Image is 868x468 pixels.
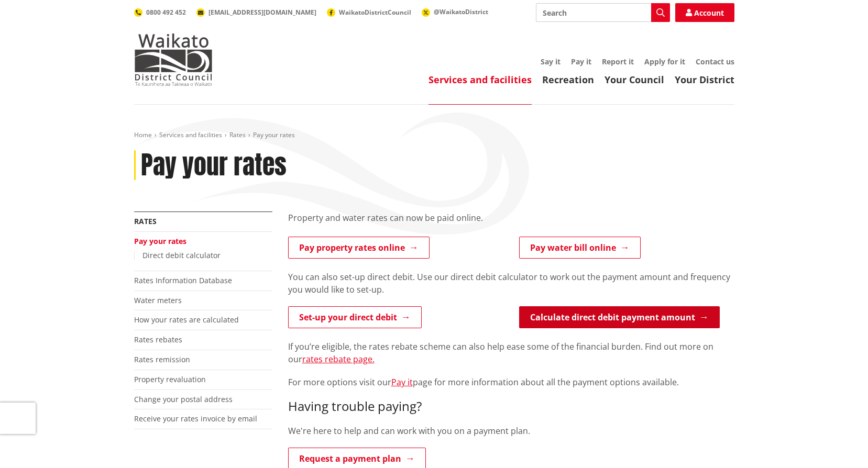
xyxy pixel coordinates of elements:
a: Pay it [571,57,591,66]
iframe: Messenger Launcher [820,424,858,462]
a: How your rates are calculated [134,315,239,325]
a: 0800 492 452 [134,8,186,17]
a: Rates remission [134,354,190,364]
a: Report it [602,57,634,66]
p: We're here to help and can work with you on a payment plan. [288,425,734,437]
h3: Having trouble paying? [288,399,734,414]
a: Home [134,130,152,139]
a: Account [675,3,734,22]
a: Rates [134,216,157,226]
a: Direct debit calculator [142,250,221,260]
a: Contact us [696,57,734,66]
a: Set-up your direct debit [288,306,422,328]
a: WaikatoDistrictCouncil [327,8,411,17]
a: Calculate direct debit payment amount [519,306,720,328]
a: Receive your rates invoice by email [134,414,257,424]
a: rates rebate page. [302,353,375,365]
a: Your Council [605,73,664,86]
h1: Pay your rates [141,150,287,181]
input: Search input [536,3,670,22]
a: Your District [675,73,734,86]
img: Waikato District Council - Te Kaunihera aa Takiwaa o Waikato [134,34,213,86]
p: You can also set-up direct debit. Use our direct debit calculator to work out the payment amount ... [288,271,734,296]
p: For more options visit our page for more information about all the payment options available. [288,376,734,388]
a: Pay property rates online [288,237,430,259]
p: If you’re eligible, the rates rebate scheme can also help ease some of the financial burden. Find... [288,340,734,365]
nav: breadcrumb [134,131,734,140]
span: WaikatoDistrictCouncil [339,8,411,17]
a: Pay your rates [134,236,186,246]
a: Rates [229,130,246,139]
span: @WaikatoDistrict [434,7,488,16]
span: [EMAIL_ADDRESS][DOMAIN_NAME] [208,8,316,17]
a: Rates Information Database [134,275,232,285]
a: Water meters [134,295,182,305]
a: @WaikatoDistrict [422,7,488,16]
a: [EMAIL_ADDRESS][DOMAIN_NAME] [196,8,316,17]
a: Rates rebates [134,335,182,344]
a: Recreation [542,73,594,86]
a: Property revaluation [134,374,206,384]
a: Services and facilities [159,130,222,139]
a: Services and facilities [428,73,532,86]
a: Pay it [391,376,413,388]
a: Apply for it [644,57,685,66]
a: Change your postal address [134,394,233,404]
span: 0800 492 452 [146,8,186,17]
a: Pay water bill online [519,237,641,259]
div: Property and water rates can now be paid online. [288,211,734,237]
span: Pay your rates [253,130,295,139]
a: Say it [541,57,561,66]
